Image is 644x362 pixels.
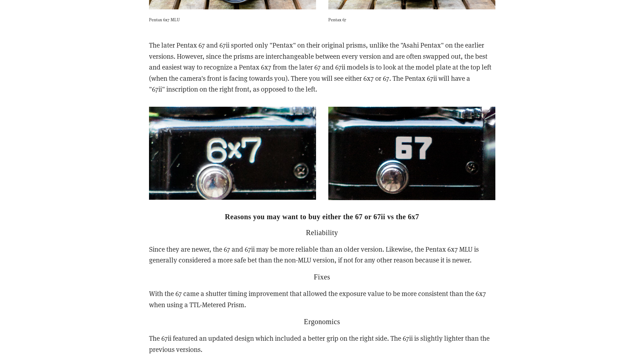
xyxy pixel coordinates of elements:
[149,273,495,281] h2: Fixes
[149,317,495,326] h2: Ergonomics
[149,244,495,266] p: Since they are newer, the 67 and 67ii may be more reliable than an older version. Likewise, the P...
[149,333,495,355] p: The 67ii featured an updated design which included a better grip on the right side. The 67ii is s...
[328,107,495,200] img: Difference Between Pentax 6x7 and Pentax 67 versions (7 of 2).jpg
[328,16,495,23] p: Pentax 67
[149,228,495,237] h2: Reliability
[149,40,495,94] p: The later Pentax 67 and 67ii sported only "Pentax" on their original prisms, unlike the "Asahi Pe...
[225,213,419,221] strong: Reasons you may want to buy either the 67 or 67ii vs the 6x7
[149,16,316,23] p: Pentax 6x7 MLU
[149,288,495,310] p: With the 67 came a shutter timing improvement that allowed the exposure value to be more consiste...
[149,107,316,200] img: Difference Between Pentax 6x7 and Pentax 67 versions (8 of 2).jpg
